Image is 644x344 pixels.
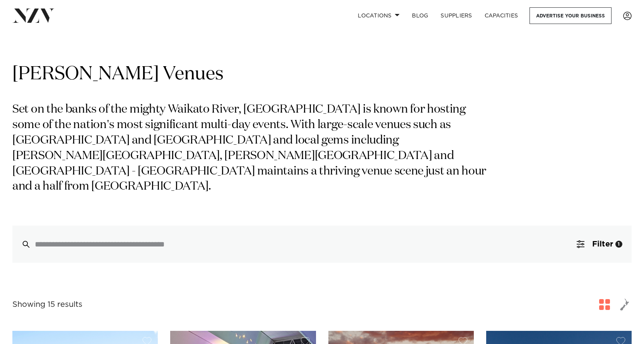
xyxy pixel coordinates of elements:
img: nzv-logo.png [12,9,55,22]
a: Capacities [478,7,524,24]
a: SUPPLIERS [434,7,478,24]
div: Showing 15 results [12,299,82,311]
div: 1 [615,241,622,248]
a: Locations [352,7,406,24]
h1: [PERSON_NAME] Venues [12,62,632,87]
a: Advertise your business [530,7,612,24]
p: Set on the banks of the mighty Waikato River, [GEOGRAPHIC_DATA] is known for hosting some of the ... [12,102,490,195]
span: Filter [592,240,613,248]
button: Filter1 [567,226,632,263]
a: BLOG [406,7,434,24]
